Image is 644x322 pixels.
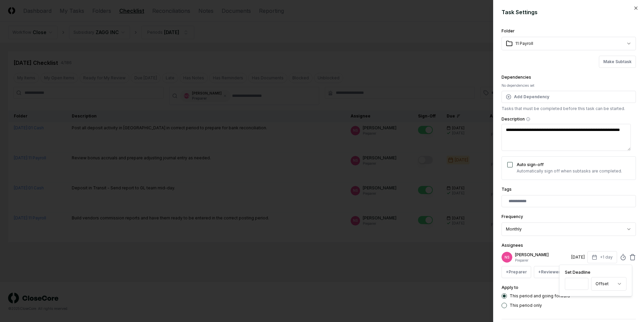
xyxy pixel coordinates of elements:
[502,91,636,103] button: Add Dependency
[502,243,523,248] label: Assignees
[502,83,636,88] div: No dependencies set
[510,303,542,307] label: This period only
[510,294,570,298] label: This period and going forward
[502,28,515,33] label: Folder
[534,266,565,278] button: +Reviewer
[505,255,509,260] span: NS
[502,285,518,290] label: Apply to
[502,117,636,121] label: Description
[515,252,569,258] p: [PERSON_NAME]
[502,106,636,112] p: Tasks that must be completed before this task can be started.
[502,8,636,16] h2: Task Settings
[517,162,544,167] label: Auto sign-off
[502,187,512,192] label: Tags
[526,117,530,121] button: Description
[587,251,617,263] button: +1 day
[502,214,523,219] label: Frequency
[502,75,531,80] label: Dependencies
[502,266,531,278] button: +Preparer
[599,56,636,68] button: Make Subtask
[571,254,585,260] div: [DATE]
[565,270,626,274] label: Set Deadline
[517,168,622,174] p: Automatically sign off when subtasks are completed.
[515,258,569,263] p: Preparer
